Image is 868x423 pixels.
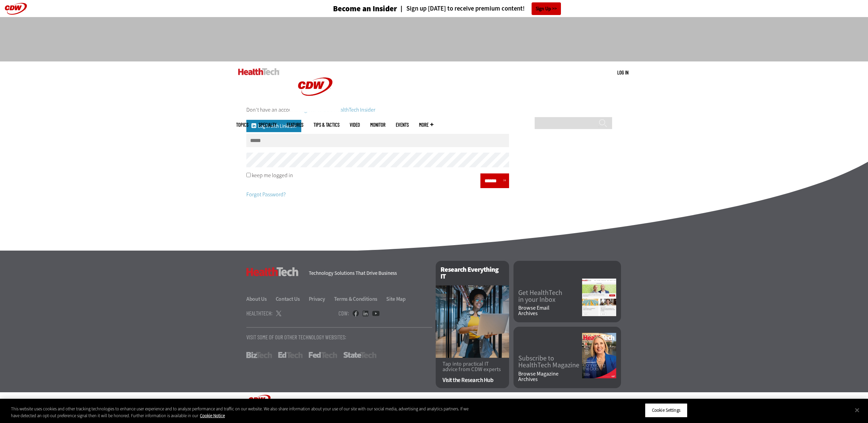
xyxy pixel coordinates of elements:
[582,279,616,316] img: newsletter screenshot
[259,122,276,127] span: Specialty
[370,122,386,127] a: MonITor
[246,334,432,340] p: Visit Some Of Our Other Technology Websites:
[278,352,303,358] a: EdTech
[238,68,279,75] img: Home
[309,352,337,358] a: FedTech
[11,406,477,419] div: This website uses cookies and other tracking technologies to enhance user experience and to analy...
[246,295,275,302] a: About Us
[397,5,525,12] a: Sign up [DATE] to receive premium content!
[850,403,865,418] button: Close
[518,355,582,369] a: Subscribe toHealthTech Magazine
[246,191,286,198] a: Forgot Password?
[276,295,308,302] a: Contact Us
[334,295,386,302] a: Terms & Conditions
[518,371,582,382] a: Browse MagazineArchives
[246,310,273,316] h4: HealthTech:
[518,305,582,316] a: Browse EmailArchives
[314,122,339,127] a: Tips & Tactics
[419,122,433,127] span: More
[338,310,349,316] h4: CDW:
[200,413,225,419] a: More information about your privacy
[532,2,561,15] a: Sign Up
[290,107,341,114] a: CDW
[310,24,558,55] iframe: advertisement
[333,5,397,13] h3: Become an Insider
[309,271,427,276] h4: Technology Solutions That Drive Business
[582,398,622,405] span: [GEOGRAPHIC_DATA]
[396,122,409,127] a: Events
[645,403,688,418] button: Cookie Settings
[617,69,628,76] div: User menu
[350,122,360,127] a: Video
[518,290,582,303] a: Get HealthTechin your Inbox
[617,69,628,75] a: Log in
[307,5,397,13] a: Become an Insider
[523,398,580,405] span: CDW LLC [STREET_ADDRESS]
[287,122,303,127] a: Features
[246,267,299,276] h3: HealthTech
[386,295,406,302] a: Site Map
[443,361,502,372] p: Tap into practical IT advice from CDW experts
[489,398,522,405] span: Copyright © 2025
[236,122,248,127] span: Topics
[580,398,581,405] span: ,
[436,261,509,285] h2: Research Everything IT
[290,61,341,112] img: Home
[582,333,616,378] img: Summer 2025 cover
[246,352,272,358] a: BizTech
[343,352,376,358] a: StateTech
[309,295,333,302] a: Privacy
[443,377,502,383] a: Visit the Research Hub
